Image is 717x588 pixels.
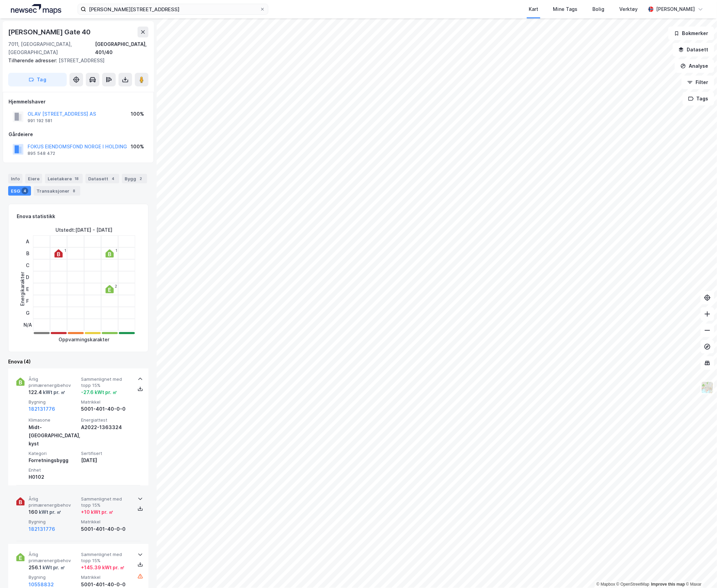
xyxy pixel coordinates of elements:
[23,295,32,307] div: F
[138,175,144,182] div: 2
[29,376,78,388] span: Årlig primærenergibehov
[64,248,66,252] div: 1
[81,564,125,572] div: + 145.39 kWt pr. ㎡
[8,27,92,37] div: [PERSON_NAME] Gate 40
[81,496,131,508] span: Sammenlignet med topp 15%
[81,456,131,464] div: [DATE]
[29,564,65,572] div: 256.1
[683,555,717,588] iframe: Chat Widget
[23,247,32,259] div: B
[29,508,61,516] div: 160
[529,5,538,13] div: Kart
[553,5,578,13] div: Mine Tags
[683,555,717,588] div: Kontrollprogram for chat
[81,423,131,431] div: A2022-1363324
[81,388,117,396] div: -27.6 kWt pr. ㎡
[28,151,55,156] div: 895 548 472
[701,381,714,394] img: Z
[8,73,67,86] button: Tag
[131,143,144,151] div: 100%
[81,376,131,388] span: Sammenlignet med topp 15%
[29,496,78,508] span: Årlig primærenergibehov
[617,582,650,587] a: OpenStreetMap
[28,118,52,124] div: 991 192 581
[29,451,78,456] span: Kategori
[23,259,32,271] div: C
[81,508,113,516] div: + 10 kWt pr. ㎡
[42,564,65,572] div: kWt pr. ㎡
[18,272,27,306] div: Energikarakter
[673,43,714,56] button: Datasett
[620,5,638,13] div: Verktøy
[29,405,55,413] button: 182131776
[8,174,22,183] div: Info
[23,319,32,331] div: N/A
[56,226,113,234] div: Utstedt : [DATE] - [DATE]
[675,59,714,73] button: Analyse
[8,40,95,56] div: 7011, [GEOGRAPHIC_DATA], [GEOGRAPHIC_DATA]
[29,473,78,481] div: H0102
[59,336,110,344] div: Oppvarmingskarakter
[11,4,61,14] img: logo.a4113a55bc3d86da70a041830d287a7e.svg
[71,187,78,194] div: 8
[682,76,714,89] button: Filter
[29,519,78,525] span: Bygning
[42,388,65,396] div: kWt pr. ㎡
[29,423,78,448] div: Midt-[GEOGRAPHIC_DATA], kyst
[110,175,116,182] div: 4
[21,187,28,194] div: 4
[596,582,615,587] a: Mapbox
[115,248,117,252] div: 1
[81,399,131,405] span: Matrikkel
[29,525,55,533] button: 182131776
[45,174,83,183] div: Leietakere
[81,552,131,564] span: Sammenlignet med topp 15%
[23,283,32,295] div: E
[8,56,143,65] div: [STREET_ADDRESS]
[34,186,80,196] div: Transaksjoner
[9,130,148,138] div: Gårdeiere
[95,40,148,56] div: [GEOGRAPHIC_DATA], 401/40
[23,271,32,283] div: D
[81,525,131,533] div: 5001-401-40-0-0
[17,212,55,220] div: Enova statistikk
[29,552,78,564] span: Årlig primærenergibehov
[81,451,131,456] span: Sertifisert
[73,175,80,182] div: 18
[29,467,78,473] span: Enhet
[29,575,78,581] span: Bygning
[81,417,131,423] span: Energiattest
[668,27,714,40] button: Bokmerker
[81,405,131,413] div: 5001-401-40-0-0
[38,508,61,516] div: kWt pr. ㎡
[29,388,65,396] div: 122.4
[81,575,131,581] span: Matrikkel
[85,174,119,183] div: Datasett
[23,307,32,319] div: G
[593,5,605,13] div: Bolig
[122,174,147,183] div: Bygg
[23,235,32,247] div: A
[8,186,31,196] div: ESG
[8,58,59,63] span: Tilhørende adresser:
[651,582,685,587] a: Improve this map
[29,417,78,423] span: Klimasone
[115,284,117,288] div: 2
[8,358,148,366] div: Enova (4)
[656,5,695,13] div: [PERSON_NAME]
[29,456,78,464] div: Forretningsbygg
[25,174,42,183] div: Eiere
[131,110,144,118] div: 100%
[683,92,714,105] button: Tags
[86,4,260,14] input: Søk på adresse, matrikkel, gårdeiere, leietakere eller personer
[81,519,131,525] span: Matrikkel
[9,98,148,106] div: Hjemmelshaver
[29,399,78,405] span: Bygning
